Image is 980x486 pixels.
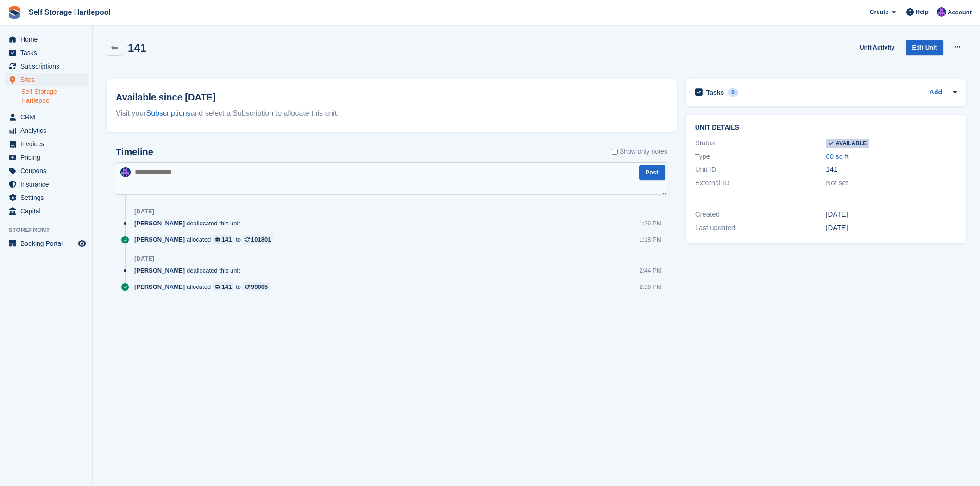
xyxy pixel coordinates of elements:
[134,235,278,244] div: allocated to
[20,151,76,164] span: Pricing
[5,33,88,46] a: menu
[134,266,185,275] span: [PERSON_NAME]
[20,191,76,204] span: Settings
[20,60,76,73] span: Subscriptions
[20,124,76,137] span: Analytics
[134,219,245,228] div: deallocated this unit
[116,108,667,119] div: Visit your and select a Subscription to allocate this unit.
[948,8,972,17] span: Account
[251,282,268,291] div: 99005
[222,282,232,291] div: 141
[5,205,88,218] a: menu
[695,164,826,175] div: Unit ID
[213,235,234,244] a: 141
[116,90,667,104] h2: Available since [DATE]
[5,60,88,73] a: menu
[21,87,88,105] a: Self Storage Hartlepool
[5,137,88,150] a: menu
[251,235,271,244] div: 101801
[706,88,724,97] h2: Tasks
[695,151,826,162] div: Type
[134,282,185,291] span: [PERSON_NAME]
[5,46,88,59] a: menu
[826,164,957,175] div: 141
[243,235,273,244] a: 101801
[826,209,957,220] div: [DATE]
[5,164,88,177] a: menu
[20,73,76,86] span: Sites
[20,164,76,177] span: Coupons
[5,73,88,86] a: menu
[146,109,191,117] a: Subscriptions
[134,219,185,228] span: [PERSON_NAME]
[856,40,898,55] a: Unit Activity
[128,42,146,54] h2: 141
[695,178,826,188] div: External ID
[639,219,661,228] div: 1:26 PM
[937,7,946,17] img: Sean Wood
[5,237,88,250] a: menu
[826,223,957,233] div: [DATE]
[134,282,275,291] div: allocated to
[5,151,88,164] a: menu
[116,147,153,157] h2: Timeline
[25,5,114,20] a: Self Storage Hartlepool
[612,147,667,156] label: Show only notes
[20,46,76,59] span: Tasks
[76,238,88,249] a: Preview store
[826,139,869,148] span: Available
[695,124,957,131] h2: Unit details
[20,111,76,124] span: CRM
[639,165,665,180] button: Post
[5,124,88,137] a: menu
[728,88,738,97] div: 0
[243,282,270,291] a: 99005
[5,191,88,204] a: menu
[7,6,21,19] img: stora-icon-8386f47178a22dfd0bd8f6a31ec36ba5ce8667c1dd55bd0f319d3a0aa187defe.svg
[134,266,245,275] div: deallocated this unit
[639,235,661,244] div: 1:18 PM
[134,255,154,262] div: [DATE]
[639,282,661,291] div: 2:36 PM
[134,208,154,215] div: [DATE]
[906,40,943,55] a: Edit Unit
[20,237,76,250] span: Booking Portal
[134,235,185,244] span: [PERSON_NAME]
[826,152,848,160] a: 60 sq ft
[8,225,92,235] span: Storefront
[612,147,618,156] input: Show only notes
[20,205,76,218] span: Capital
[20,178,76,191] span: Insurance
[695,209,826,220] div: Created
[20,137,76,150] span: Invoices
[213,282,234,291] a: 141
[120,167,131,177] img: Sean Wood
[826,178,957,188] div: Not set
[20,33,76,46] span: Home
[5,178,88,191] a: menu
[5,111,88,124] a: menu
[916,7,929,17] span: Help
[222,235,232,244] div: 141
[695,138,826,149] div: Status
[930,87,942,98] a: Add
[870,7,888,17] span: Create
[695,223,826,233] div: Last updated
[639,266,661,275] div: 2:44 PM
